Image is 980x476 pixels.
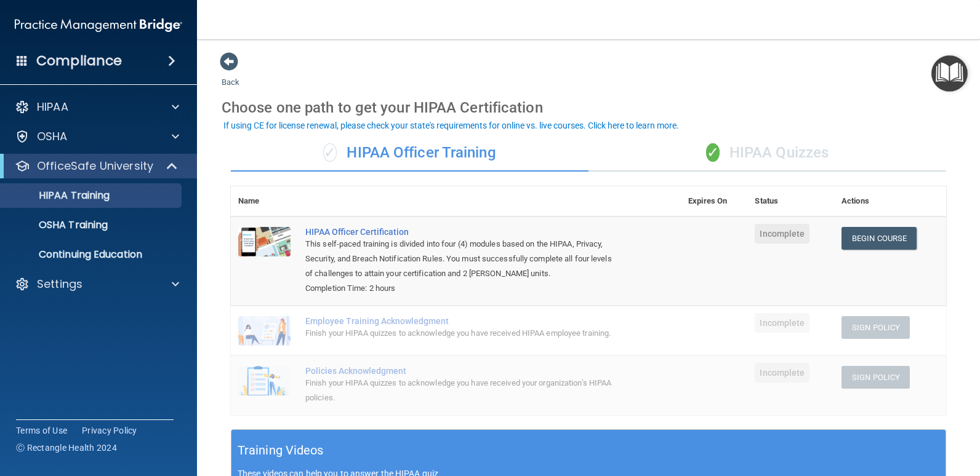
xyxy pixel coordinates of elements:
div: This self-paced training is divided into four (4) modules based on the HIPAA, Privacy, Security, ... [305,237,619,281]
div: Finish your HIPAA quizzes to acknowledge you have received your organization’s HIPAA policies. [305,376,619,405]
th: Name [231,186,298,216]
p: OSHA [37,129,68,144]
a: Begin Course [841,227,917,250]
span: Incomplete [755,363,809,383]
a: Back [222,63,239,87]
span: ✓ [323,143,337,162]
span: Incomplete [755,224,809,244]
a: OfficeSafe University [15,159,179,173]
h5: Training Videos [238,440,324,461]
p: HIPAA Training [8,189,110,202]
a: OSHA [15,129,179,144]
div: Policies Acknowledgment [305,366,619,376]
button: Sign Policy [841,316,910,339]
div: Completion Time: 2 hours [305,281,619,296]
p: OfficeSafe University [37,159,153,173]
a: Terms of Use [16,424,67,437]
h4: Compliance [36,52,122,69]
img: PMB logo [15,13,182,38]
th: Status [747,186,834,216]
div: HIPAA Quizzes [588,135,946,172]
a: Settings [15,277,179,292]
div: If using CE for license renewal, please check your state's requirements for online vs. live cours... [223,121,679,130]
a: HIPAA Officer Certification [305,227,619,237]
button: If using CE for license renewal, please check your state's requirements for online vs. live cours... [222,119,681,132]
span: ✓ [706,143,720,162]
div: Employee Training Acknowledgment [305,316,619,326]
span: Ⓒ Rectangle Health 2024 [16,442,117,454]
p: Settings [37,277,82,292]
div: HIPAA Officer Training [231,135,588,172]
div: Finish your HIPAA quizzes to acknowledge you have received HIPAA employee training. [305,326,619,341]
button: Open Resource Center [931,55,968,92]
th: Actions [834,186,946,216]
a: Privacy Policy [82,424,137,437]
div: Choose one path to get your HIPAA Certification [222,90,955,125]
p: HIPAA [37,100,68,114]
a: HIPAA [15,100,179,114]
th: Expires On [681,186,747,216]
button: Sign Policy [841,366,910,389]
p: OSHA Training [8,219,108,231]
p: Continuing Education [8,248,176,261]
span: Incomplete [755,313,809,333]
